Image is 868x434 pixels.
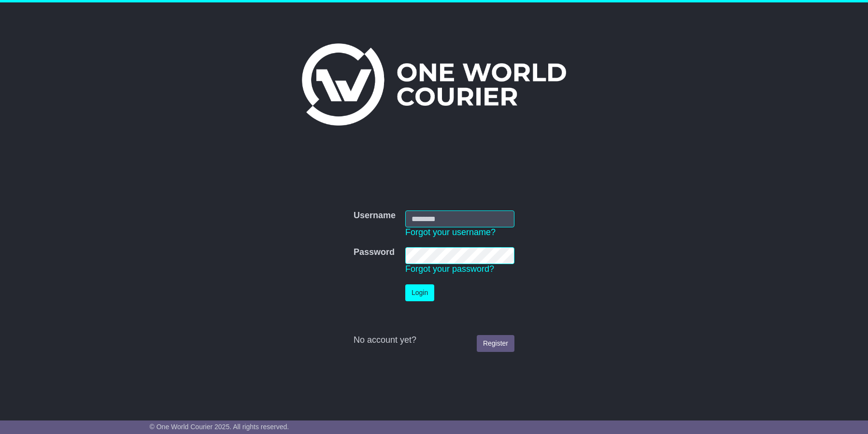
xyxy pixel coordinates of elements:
label: Password [354,247,395,258]
span: © One World Courier 2025. All rights reserved. [150,423,289,431]
label: Username [354,210,396,221]
a: Forgot your password? [405,264,494,274]
a: Register [477,335,514,352]
button: Login [405,284,434,301]
a: Forgot your username? [405,227,496,237]
img: One World [302,43,566,126]
div: No account yet? [354,335,514,346]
